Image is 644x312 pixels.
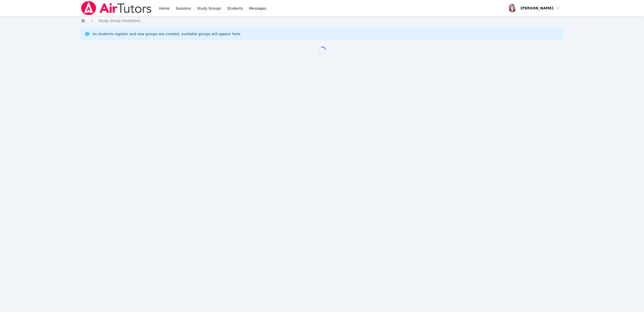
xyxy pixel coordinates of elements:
[99,19,140,23] span: Study Group Invitations
[81,18,564,23] nav: Breadcrumb
[99,18,140,23] a: Study Group Invitations
[249,6,266,11] span: Messages
[93,31,241,36] div: As students register and new groups are created, available groups will appear here.
[81,1,152,15] img: Air Tutors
